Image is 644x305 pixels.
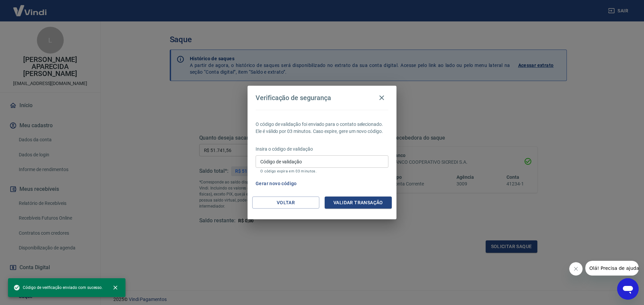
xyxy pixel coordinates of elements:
[569,262,583,276] iframe: Fechar mensagem
[256,146,388,153] p: Insira o código de validação
[260,169,384,173] p: O código expira em 03 minutos.
[256,94,331,102] h4: Verificação de segurança
[252,197,319,209] button: Voltar
[108,280,123,295] button: close
[13,284,103,291] span: Código de verificação enviado com sucesso.
[253,177,300,190] button: Gerar novo código
[617,278,639,300] iframe: Botão para abrir a janela de mensagens
[585,261,639,276] iframe: Mensagem da empresa
[325,197,392,209] button: Validar transação
[4,5,56,10] span: Olá! Precisa de ajuda?
[256,121,388,135] p: O código de validação foi enviado para o contato selecionado. Ele é válido por 03 minutos. Caso e...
